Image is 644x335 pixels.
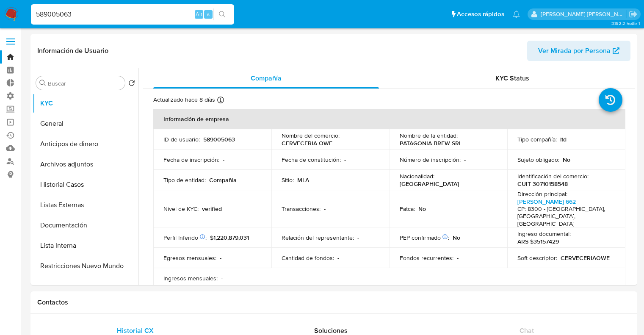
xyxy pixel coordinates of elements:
p: Transacciones : [282,205,321,213]
button: Documentación [33,215,138,235]
h4: CP: 8300 - [GEOGRAPHIC_DATA], [GEOGRAPHIC_DATA], [GEOGRAPHIC_DATA] [517,205,612,228]
a: Salir [629,10,638,19]
p: Soft descriptor : [517,254,557,262]
button: Historial Casos [33,174,138,195]
th: Información de empresa [153,109,625,129]
input: Buscar usuario o caso... [31,9,234,20]
button: Lista Interna [33,235,138,256]
p: ltd [560,136,567,143]
button: KYC [33,93,138,114]
span: s [207,10,210,18]
p: Número de inscripción : [400,156,461,163]
p: - [357,234,359,241]
button: Ver Mirada por Persona [527,41,630,61]
p: - [464,156,466,163]
button: Anticipos de dinero [33,134,138,154]
span: Alt [196,10,202,18]
p: - [457,254,459,262]
p: Dirección principal : [517,190,567,198]
button: Volver al orden por defecto [128,80,135,89]
p: Fondos recurrentes : [400,254,453,262]
p: Sujeto obligado : [517,156,559,163]
p: CERVECERIA OWE [282,139,332,147]
p: ID de usuario : [163,136,200,143]
p: Nombre del comercio : [282,132,340,139]
a: Notificaciones [513,11,520,18]
p: No [453,234,460,241]
p: marianela.tarsia@mercadolibre.com [541,10,626,18]
h1: Información de Usuario [37,47,108,55]
p: PATAGONIA BREW SRL [400,139,462,147]
p: Sitio : [282,176,294,184]
button: Cruces y Relaciones [33,276,138,296]
span: Ver Mirada por Persona [538,41,611,61]
p: - [223,156,224,163]
button: Listas Externas [33,195,138,215]
p: CERVECERIAOWE [561,254,610,262]
p: Cantidad de fondos : [282,254,334,262]
p: Fecha de constitución : [282,156,341,163]
button: Buscar [39,80,46,86]
p: - [337,254,339,262]
p: 589005063 [203,136,235,143]
p: Nombre de la entidad : [400,132,458,139]
p: verified [202,205,222,213]
p: - [221,274,223,282]
p: No [418,205,426,213]
a: [PERSON_NAME] 662 [517,197,576,206]
input: Buscar [48,80,122,87]
button: search-icon [213,8,231,20]
p: Fecha de inscripción : [163,156,219,163]
p: Ingresos mensuales : [163,274,218,282]
p: Fatca : [400,205,415,213]
p: Identificación del comercio : [517,172,589,180]
span: Compañía [251,73,282,83]
p: PEP confirmado : [400,234,449,241]
button: General [33,114,138,134]
span: KYC Status [495,73,529,83]
p: Tipo compañía : [517,136,557,143]
button: Archivos adjuntos [33,154,138,174]
p: Nacionalidad : [400,172,434,180]
p: Ingreso documental : [517,230,571,238]
p: CUIT 30710158548 [517,180,568,188]
p: [GEOGRAPHIC_DATA] [400,180,459,188]
button: Restricciones Nuevo Mundo [33,256,138,276]
p: Nivel de KYC : [163,205,199,213]
p: - [220,254,221,262]
p: Relación del representante : [282,234,354,241]
span: Accesos rápidos [457,10,504,19]
p: Egresos mensuales : [163,254,216,262]
p: Compañia [209,176,237,184]
p: Perfil Inferido : [163,234,207,241]
h1: Contactos [37,298,630,307]
p: ARS $35157429 [517,238,559,245]
p: MLA [297,176,309,184]
p: Actualizado hace 8 días [153,96,215,104]
p: No [563,156,570,163]
p: - [344,156,346,163]
p: Tipo de entidad : [163,176,206,184]
span: $1,220,879,031 [210,233,249,242]
p: - [324,205,326,213]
